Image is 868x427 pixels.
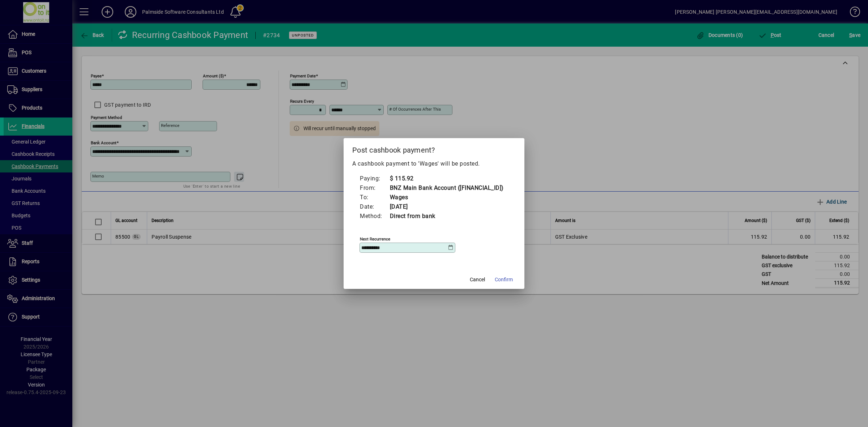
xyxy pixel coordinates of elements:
td: Method: [359,212,390,221]
td: To: [359,193,390,202]
span: Cancel [470,276,485,283]
td: Paying: [359,174,390,183]
td: BNZ Main Bank Account ([FINANCIAL_ID]) [390,183,504,193]
td: [DATE] [390,202,504,212]
p: A cashbook payment to 'Wages' will be posted. [352,159,516,168]
td: From: [359,183,390,193]
mat-label: Next recurrence [360,236,390,242]
td: Wages [390,193,504,202]
td: Direct from bank [390,212,504,221]
h2: Post cashbook payment? [344,138,524,159]
span: Confirm [495,276,513,283]
button: Cancel [466,273,489,286]
td: $ 115.92 [390,174,504,183]
button: Confirm [492,273,516,286]
td: Date: [359,202,390,212]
